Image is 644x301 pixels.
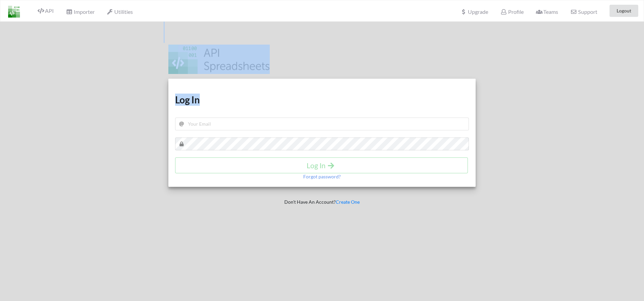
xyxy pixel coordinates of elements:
a: Create One [336,199,360,205]
button: Logout [610,5,638,17]
span: API [38,7,54,14]
input: Your Email [175,118,469,130]
span: Teams [536,8,558,15]
span: Utilities [107,8,133,15]
p: Don't Have An Account? [164,199,481,205]
span: Importer [66,8,94,15]
span: Support [570,9,597,15]
img: LogoIcon.png [8,6,20,18]
h1: Log In [175,94,469,106]
span: Upgrade [460,9,488,15]
p: Forgot password? [303,173,341,180]
span: Profile [500,8,523,15]
img: Logo.png [168,45,270,74]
